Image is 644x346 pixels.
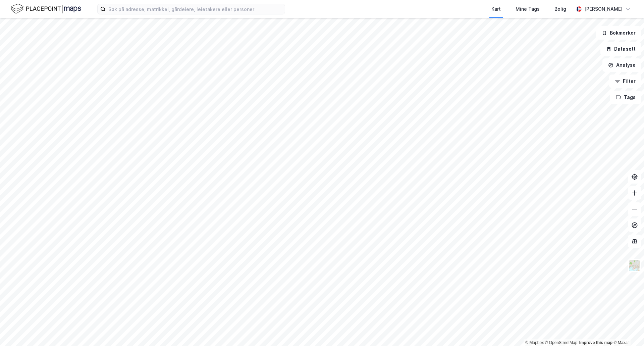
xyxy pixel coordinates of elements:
div: Kart [491,5,501,13]
button: Tags [610,91,641,104]
img: Z [628,259,641,272]
button: Analyse [602,58,641,72]
button: Filter [609,75,641,88]
div: Bolig [554,5,566,13]
input: Søk på adresse, matrikkel, gårdeiere, leietakere eller personer [106,4,285,14]
div: [PERSON_NAME] [584,5,623,13]
iframe: Chat Widget [610,314,644,346]
a: Improve this map [579,340,612,345]
button: Datasett [600,42,641,56]
div: Mine Tags [516,5,540,13]
a: Mapbox [525,340,544,345]
button: Bokmerker [596,26,641,40]
img: logo.f888ab2527a4732fd821a326f86c7f29.svg [11,3,81,15]
a: OpenStreetMap [545,340,578,345]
